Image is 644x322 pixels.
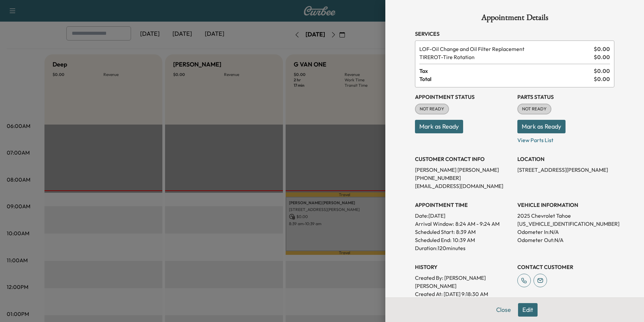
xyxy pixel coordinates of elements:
[517,263,614,271] h3: CONTACT CUSTOMER
[419,53,591,61] span: Tire Rotation
[415,244,512,252] p: Duration: 120 minutes
[594,53,610,61] span: $ 0.00
[518,106,551,112] span: NOT READY
[419,45,591,53] span: Oil Change and Oil Filter Replacement
[455,220,500,228] span: 8:24 AM - 9:24 AM
[517,93,614,101] h3: Parts Status
[415,14,614,24] h1: Appointment Details
[415,155,512,163] h3: CUSTOMER CONTACT INFO
[517,220,614,228] p: [US_VEHICLE_IDENTIFICATION_NUMBER]
[594,45,610,53] span: $ 0.00
[415,174,512,182] p: [PHONE_NUMBER]
[517,228,614,236] p: Odometer In: N/A
[518,303,538,317] button: Edit
[517,201,614,209] h3: VEHICLE INFORMATION
[517,133,614,144] p: View Parts List
[517,166,614,174] p: [STREET_ADDRESS][PERSON_NAME]
[453,236,475,244] p: 10:39 AM
[517,212,614,220] p: 2025 Chevrolet Tahoe
[415,290,512,298] p: Created At : [DATE] 9:18:30 AM
[517,236,614,244] p: Odometer Out: N/A
[415,274,512,290] p: Created By : [PERSON_NAME] [PERSON_NAME]
[517,120,566,133] button: Mark as Ready
[415,220,512,228] p: Arrival Window:
[415,263,512,271] h3: History
[415,30,614,38] h3: Services
[415,236,451,244] p: Scheduled End:
[415,120,463,133] button: Mark as Ready
[415,182,512,190] p: [EMAIL_ADDRESS][DOMAIN_NAME]
[415,212,512,220] p: Date: [DATE]
[419,75,594,83] span: Total
[415,228,455,236] p: Scheduled Start:
[416,106,448,112] span: NOT READY
[419,67,594,75] span: Tax
[594,75,610,83] span: $ 0.00
[456,228,476,236] p: 8:39 AM
[594,67,610,75] span: $ 0.00
[415,201,512,209] h3: APPOINTMENT TIME
[517,155,614,163] h3: LOCATION
[492,303,515,317] button: Close
[415,166,512,174] p: [PERSON_NAME] [PERSON_NAME]
[415,93,512,101] h3: Appointment Status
